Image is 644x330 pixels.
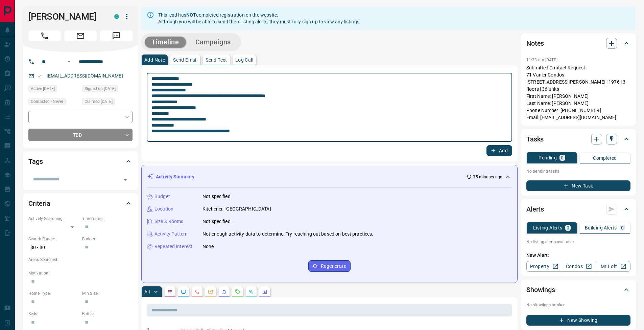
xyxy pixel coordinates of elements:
button: Add [486,145,512,156]
p: Send Email [173,58,197,62]
p: Listing Alerts [533,225,563,230]
svg: Listing Alerts [221,289,227,294]
div: Fri Sep 12 2025 [82,85,133,94]
h2: Tags [28,156,43,167]
p: Building Alerts [585,225,617,230]
p: No showings booked [526,302,630,308]
h2: Alerts [526,204,544,215]
div: Fri Sep 12 2025 [28,85,79,94]
svg: Requests [235,289,240,294]
button: New Showing [526,315,630,326]
p: Submitted Contact Request 71 Vanier Condos [STREET_ADDRESS][PERSON_NAME] | 1976 | 3 floors | 36 u... [526,64,630,121]
a: Mr.Loft [596,261,630,272]
a: Condos [561,261,596,272]
button: Regenerate [308,260,351,272]
div: Alerts [526,201,630,217]
p: 11:33 am [DATE] [526,58,557,62]
p: Baths: [82,311,133,317]
p: New Alert: [526,252,630,259]
div: Showings [526,282,630,298]
p: Activity Pattern [154,230,188,238]
p: No listing alerts available [526,239,630,245]
p: Pending [539,155,557,160]
svg: Opportunities [248,289,254,294]
p: Size & Rooms [154,218,184,225]
p: 0 [621,225,624,230]
button: Open [121,175,130,184]
div: Tasks [526,131,630,147]
span: Email [64,30,97,41]
span: Call [28,30,61,41]
button: Open [65,58,73,66]
a: [EMAIL_ADDRESS][DOMAIN_NAME] [47,73,123,79]
p: Home Type: [28,290,79,296]
p: Timeframe: [82,216,133,222]
span: Contacted - Never [31,98,63,105]
p: Areas Searched: [28,257,133,263]
div: condos.ca [114,14,119,19]
p: $0 - $0 [28,242,79,253]
span: Active [DATE] [31,85,55,92]
p: Not enough activity data to determine. Try reaching out based on best practices. [202,230,374,238]
div: TBD [28,129,133,141]
p: Repeated Interest [154,243,192,250]
p: Min Size: [82,290,133,296]
span: Message [100,30,133,41]
svg: Agent Actions [262,289,267,294]
p: 0 [561,155,564,160]
p: Activity Summary [156,173,194,180]
h2: Criteria [28,198,50,209]
span: Claimed [DATE] [85,98,113,105]
div: Tags [28,153,133,170]
div: This lead has completed registration on the website. Although you will be able to send them listi... [158,9,359,28]
p: All [144,289,150,294]
div: Notes [526,35,630,51]
svg: Email Valid [37,74,42,79]
p: Completed [593,156,617,160]
p: Send Text [206,58,227,62]
button: Timeline [145,37,186,48]
p: Not specified [202,218,231,225]
p: No pending tasks [526,166,630,176]
p: Location [154,205,173,213]
h2: Notes [526,38,544,49]
div: Fri Sep 12 2025 [82,98,133,107]
p: 0 [567,225,569,230]
p: Actively Searching: [28,216,79,222]
svg: Emails [208,289,213,294]
p: Motivation: [28,270,133,276]
span: Signed up [DATE] [85,85,116,92]
h2: Showings [526,284,555,295]
p: 35 minutes ago [473,174,502,180]
button: New Task [526,180,630,191]
p: Log Call [235,58,253,62]
p: Beds: [28,311,79,317]
p: Budget: [82,236,133,242]
a: Property [526,261,561,272]
p: Budget [154,193,170,200]
h1: [PERSON_NAME] [28,11,104,22]
p: Kitchener, [GEOGRAPHIC_DATA] [202,205,271,213]
p: Search Range: [28,236,79,242]
div: Activity Summary35 minutes ago [147,171,512,183]
div: Criteria [28,195,133,212]
p: None [202,243,214,250]
svg: Notes [167,289,173,294]
p: Not specified [202,193,231,200]
p: Add Note [144,58,165,62]
button: Campaigns [189,37,238,48]
strong: NOT [186,12,196,18]
svg: Lead Browsing Activity [181,289,186,294]
svg: Calls [194,289,200,294]
h2: Tasks [526,134,544,145]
